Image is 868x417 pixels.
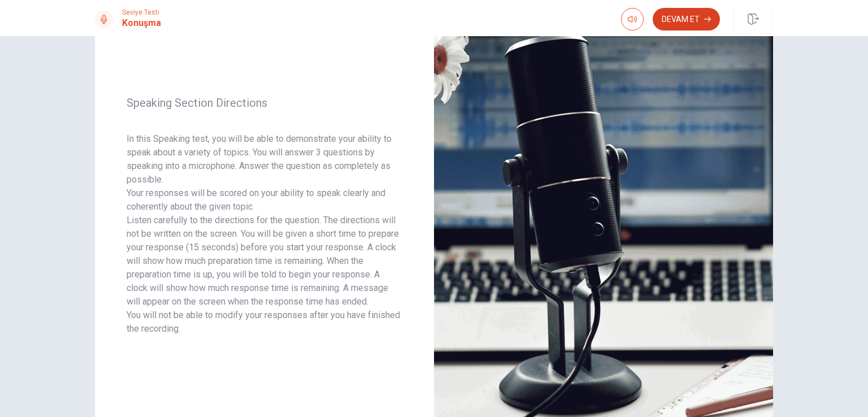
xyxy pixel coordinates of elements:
[122,16,161,30] h1: Konuşma
[122,8,161,16] span: Seviye Testi
[127,214,402,309] p: Listen carefully to the directions for the question. The directions will not be written on the sc...
[127,309,402,336] p: You will not be able to modify your responses after you have finished the recording.
[127,186,402,214] p: Your responses will be scored on your ability to speak clearly and coherently about the given topic.
[127,96,402,110] span: Speaking Section Directions
[653,8,720,31] button: Devam Et
[127,132,402,186] p: In this Speaking test, you will be able to demonstrate your ability to speak about a variety of t...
